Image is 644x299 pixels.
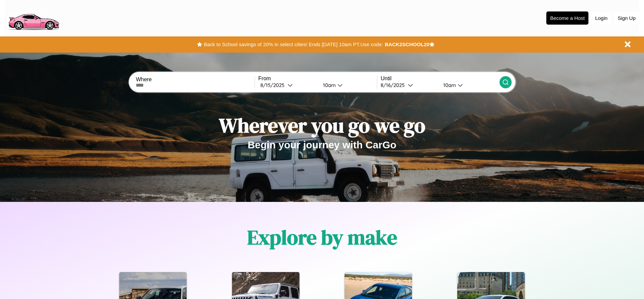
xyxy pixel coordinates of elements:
h1: Explore by make [247,223,397,251]
label: From [258,76,377,82]
div: 10am [320,82,337,88]
button: Sign Up [614,12,639,24]
b: BACK2SCHOOL20 [385,41,429,47]
button: Become a Host [546,11,588,25]
button: 8/15/2025 [258,82,318,89]
div: 10am [440,82,458,88]
button: Back to School savings of 20% in select cities! Ends [DATE] 10am PT.Use code: [202,40,385,49]
img: logo [5,3,62,32]
label: Until [381,76,499,82]
button: 10am [318,82,377,89]
button: Login [592,12,611,24]
div: 8 / 16 / 2025 [381,82,408,88]
label: Where [136,77,254,83]
button: 10am [438,82,499,89]
div: 8 / 15 / 2025 [260,82,288,88]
